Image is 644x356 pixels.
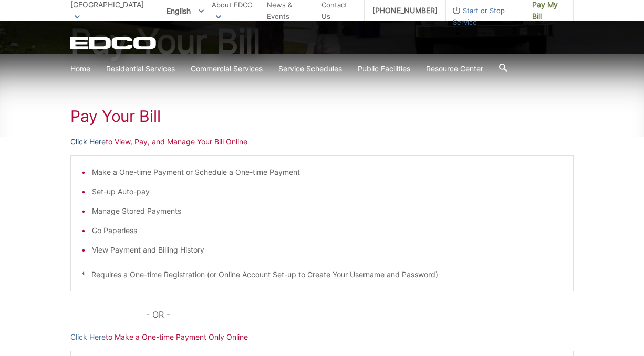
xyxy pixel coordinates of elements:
a: EDCD logo. Return to the homepage. [70,37,158,49]
p: * Requires a One-time Registration (or Online Account Set-up to Create Your Username and Password) [81,269,563,280]
a: Home [70,63,90,75]
li: Manage Stored Payments [92,205,563,217]
a: Public Facilities [358,63,410,75]
a: Service Schedules [278,63,342,75]
li: View Payment and Billing History [92,244,563,256]
a: Click Here [70,331,106,343]
li: Go Paperless [92,225,563,236]
p: to Make a One-time Payment Only Online [70,331,574,343]
p: to View, Pay, and Manage Your Bill Online [70,136,574,148]
h1: Pay Your Bill [70,107,574,125]
a: Residential Services [106,63,175,75]
p: - OR - [146,307,574,322]
a: Commercial Services [191,63,263,75]
li: Set-up Auto-pay [92,186,563,197]
li: Make a One-time Payment or Schedule a One-time Payment [92,166,563,178]
a: Click Here [70,136,106,148]
span: English [159,2,212,19]
a: Resource Center [426,63,483,75]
